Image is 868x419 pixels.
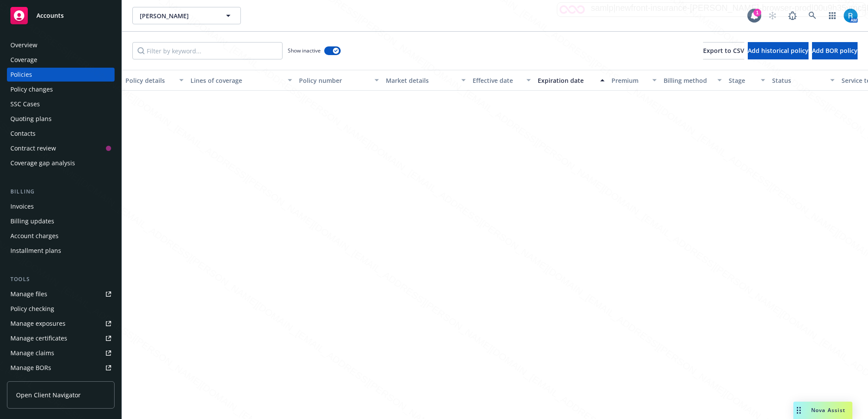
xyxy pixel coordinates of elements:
[10,244,61,258] div: Installment plans
[7,302,115,316] a: Policy checking
[7,317,115,331] a: Manage exposures
[10,53,37,67] div: Coverage
[10,331,67,345] div: Manage certificates
[7,361,115,375] a: Manage BORs
[534,70,608,91] button: Expiration date
[288,47,321,54] span: Show inactive
[612,76,647,85] div: Premium
[7,82,115,96] a: Policy changes
[844,9,858,23] img: photo
[703,46,744,55] span: Export to CSV
[7,53,115,67] a: Coverage
[10,112,52,126] div: Quoting plans
[812,42,858,59] button: Add BOR policy
[7,97,115,111] a: SSC Cases
[36,12,64,19] span: Accounts
[10,317,66,331] div: Manage exposures
[140,11,215,20] span: [PERSON_NAME]
[7,38,115,52] a: Overview
[10,68,32,82] div: Policies
[7,156,115,170] a: Coverage gap analysis
[191,76,283,85] div: Lines of coverage
[748,46,809,55] span: Add historical policy
[10,302,54,316] div: Policy checking
[7,331,115,345] a: Manage certificates
[824,7,841,24] a: Switch app
[7,141,115,155] a: Contract review
[7,275,115,284] div: Tools
[703,42,744,59] button: Export to CSV
[10,38,37,52] div: Overview
[7,214,115,228] a: Billing updates
[10,127,36,141] div: Contacts
[187,70,296,91] button: Lines of coverage
[7,187,115,196] div: Billing
[7,3,115,28] a: Accounts
[812,46,858,55] span: Add BOR policy
[7,229,115,243] a: Account charges
[10,97,40,111] div: SSC Cases
[10,346,54,360] div: Manage claims
[784,7,801,24] a: Report a Bug
[10,200,34,213] div: Invoices
[10,141,56,155] div: Contract review
[538,76,595,85] div: Expiration date
[386,76,456,85] div: Market details
[132,42,283,59] input: Filter by keyword...
[664,76,712,85] div: Billing method
[729,76,756,85] div: Stage
[748,42,809,59] button: Add historical policy
[753,9,761,16] div: 1
[7,127,115,141] a: Contacts
[10,82,53,96] div: Policy changes
[7,287,115,301] a: Manage files
[811,406,845,414] span: Nova Assist
[10,229,59,243] div: Account charges
[122,70,187,91] button: Policy details
[10,287,47,301] div: Manage files
[10,156,75,170] div: Coverage gap analysis
[296,70,382,91] button: Policy number
[473,76,521,85] div: Effective date
[382,70,469,91] button: Market details
[10,361,51,375] div: Manage BORs
[125,76,174,85] div: Policy details
[10,214,54,228] div: Billing updates
[793,402,804,419] div: Drag to move
[299,76,369,85] div: Policy number
[772,76,825,85] div: Status
[7,68,115,82] a: Policies
[7,244,115,258] a: Installment plans
[608,70,660,91] button: Premium
[764,7,781,24] a: Start snowing
[16,390,81,399] span: Open Client Navigator
[725,70,769,91] button: Stage
[793,402,852,419] button: Nova Assist
[132,7,241,24] button: [PERSON_NAME]
[469,70,534,91] button: Effective date
[7,112,115,126] a: Quoting plans
[804,7,821,24] a: Search
[769,70,838,91] button: Status
[660,70,725,91] button: Billing method
[7,346,115,360] a: Manage claims
[7,200,115,213] a: Invoices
